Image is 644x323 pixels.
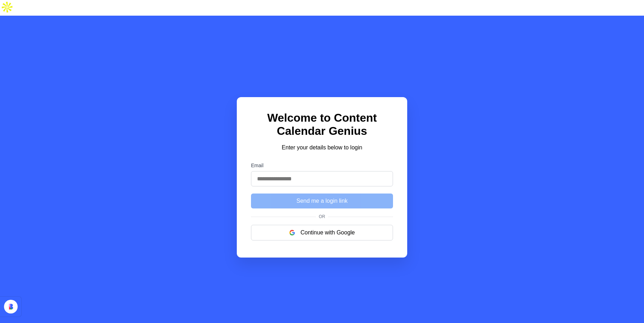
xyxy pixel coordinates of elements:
[251,225,393,240] button: Continue with Google
[251,111,393,138] h1: Welcome to Content Calendar Genius
[316,214,328,219] span: Or
[251,194,393,208] button: Send me a login link
[289,230,295,235] img: google logo
[251,163,393,168] label: Email
[251,143,393,152] p: Enter your details below to login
